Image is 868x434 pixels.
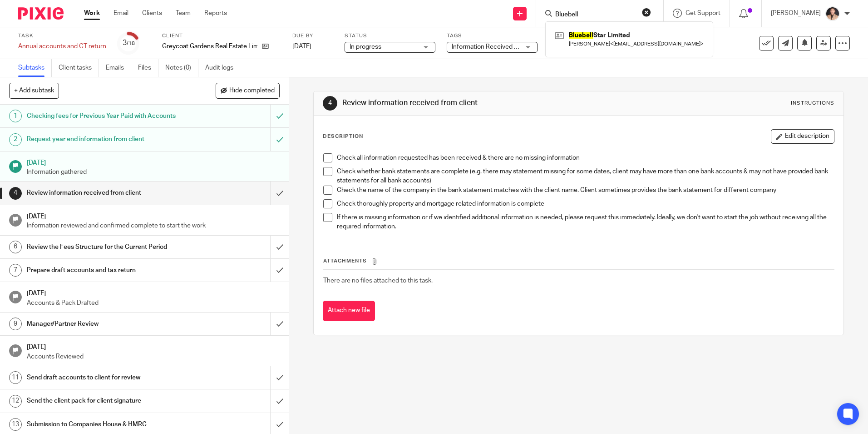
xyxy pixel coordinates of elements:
[127,41,135,46] small: /18
[162,32,281,40] label: Client
[350,44,381,50] span: In progress
[27,156,280,167] h1: [DATE]
[106,59,131,77] a: Emails
[771,129,834,144] button: Edit description
[59,59,99,77] a: Client tasks
[292,32,333,40] label: Due by
[337,186,833,195] p: Check the name of the company in the bank statement matches with the client name. Client sometime...
[323,133,363,140] p: Description
[27,371,183,384] h1: Send draft accounts to client for review
[9,110,22,122] div: 1
[27,263,183,277] h1: Prepare draft accounts and tax return
[9,83,59,98] button: + Add subtask
[18,32,106,40] label: Task
[9,241,22,253] div: 6
[9,133,22,146] div: 2
[27,167,280,177] p: Information gathered
[323,96,337,111] div: 4
[27,317,183,331] h1: Manager/Partner Review
[292,43,311,50] span: [DATE]
[791,100,834,107] div: Instructions
[113,9,128,18] a: Email
[142,9,162,18] a: Clients
[9,418,22,431] div: 13
[771,9,821,18] p: [PERSON_NAME]
[162,42,257,51] p: Greycoat Gardens Real Estate Limited
[27,418,183,431] h1: Submission to Companies House & HMRC
[825,6,840,21] img: Nikhil%20(2).jpg
[447,32,538,40] label: Tags
[27,394,183,408] h1: Send the client pack for client signature
[337,213,833,232] p: If there is missing information or if we identified additional information is needed, please requ...
[345,32,435,40] label: Status
[27,210,280,221] h1: [DATE]
[9,395,22,408] div: 12
[18,7,64,20] img: Pixie
[27,287,280,298] h1: [DATE]
[27,186,183,200] h1: Review information received from client
[27,132,183,146] h1: Request year end information from client
[337,167,833,186] p: Check whether bank statements are complete (e.g. there may statement missing for some dates, clie...
[27,221,280,230] p: Information reviewed and confirmed complete to start the work
[204,9,227,18] a: Reports
[686,10,720,16] span: Get Support
[554,11,636,19] input: Search
[176,9,191,18] a: Team
[323,258,367,263] span: Attachments
[9,264,22,277] div: 7
[216,83,280,98] button: Hide completed
[642,8,651,17] button: Clear
[27,340,280,352] h1: [DATE]
[84,9,100,18] a: Work
[229,87,275,95] span: Hide completed
[337,199,833,208] p: Check thoroughly property and mortgage related information is complete
[27,298,280,308] p: Accounts & Pack Drafted
[123,38,135,48] div: 3
[18,59,52,77] a: Subtasks
[27,240,183,254] h1: Review the Fees Structure for the Current Period
[205,59,240,77] a: Audit logs
[452,44,523,50] span: Information Received + 1
[138,59,158,77] a: Files
[9,318,22,330] div: 9
[9,187,22,200] div: 4
[9,371,22,384] div: 11
[342,98,598,108] h1: Review information received from client
[165,59,198,77] a: Notes (0)
[323,278,433,284] span: There are no files attached to this task.
[18,42,106,51] div: Annual accounts and CT return
[27,352,280,361] p: Accounts Reviewed
[323,301,375,321] button: Attach new file
[337,153,833,162] p: Check all information requested has been received & there are no missing information
[27,109,183,123] h1: Checking fees for Previous Year Paid with Accounts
